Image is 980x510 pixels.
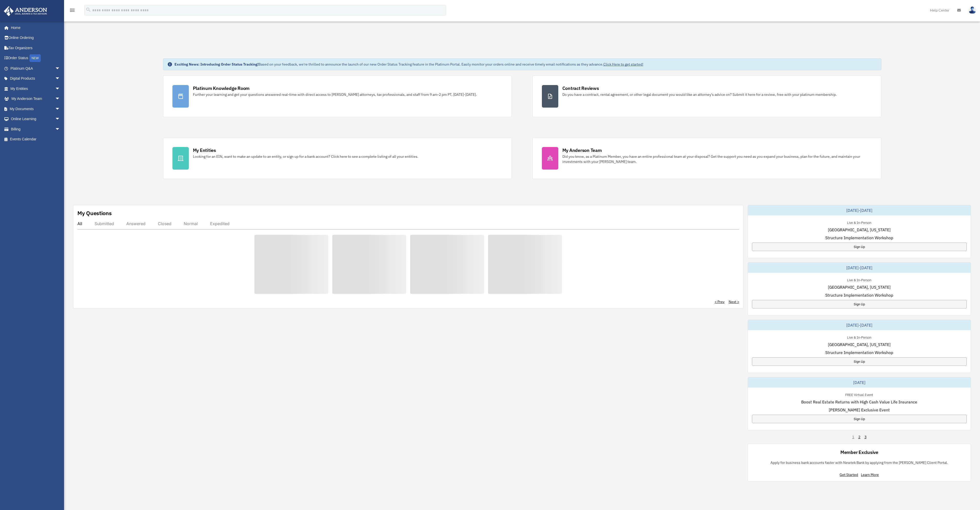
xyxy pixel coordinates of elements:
[752,357,967,366] a: Sign Up
[158,221,171,226] div: Closed
[603,62,643,67] a: Click Here to get started!
[828,341,891,348] span: [GEOGRAPHIC_DATA], [US_STATE]
[174,62,643,67] div: Based on your feedback, we're thrilled to announce the launch of our new Order Status Tracking fe...
[864,434,866,440] a: 3
[4,43,68,53] a: Tax Organizers
[562,85,599,91] div: Contract Reviews
[193,147,216,153] div: My Entities
[55,74,65,84] span: arrow_drop_down
[4,134,68,144] a: Events Calendar
[843,220,875,225] div: Live & In-Person
[752,415,967,423] a: Sign Up
[4,114,68,124] a: Online Learningarrow_drop_down
[562,147,602,153] div: My Anderson Team
[4,104,68,114] a: My Documentsarrow_drop_down
[163,76,512,117] a: Platinum Knowledge Room Further your learning and get your questions answered real-time with dire...
[562,92,837,97] div: Do you have a contract, rental agreement, or other legal document you would like an attorney's ad...
[69,9,75,13] a: menu
[184,221,198,226] div: Normal
[4,94,68,104] a: My Anderson Teamarrow_drop_down
[770,460,948,466] p: Apply for business bank accounts faster with Newtek Bank by applying from the [PERSON_NAME] Clien...
[968,6,976,14] img: User Pic
[174,62,259,67] strong: Exciting News: Introducing Order Status Tracking!
[843,334,875,340] div: Live & In-Person
[841,392,877,397] div: FREE Virtual Event
[77,209,112,217] div: My Questions
[210,221,230,226] div: Expedited
[562,154,872,164] div: Did you know, as a Platinum Member, you have an entire professional team at your disposal? Get th...
[55,114,65,124] span: arrow_drop_down
[29,54,41,62] div: NEW
[840,472,860,477] a: Get Started
[55,94,65,104] span: arrow_drop_down
[748,263,971,273] div: [DATE]-[DATE]
[532,138,881,179] a: My Anderson Team Did you know, as a Platinum Member, you have an entire professional team at your...
[4,53,68,64] a: Order StatusNEW
[4,84,68,94] a: My Entitiesarrow_drop_down
[715,299,725,304] a: < Prev
[4,63,68,74] a: Platinum Q&Aarrow_drop_down
[532,76,881,117] a: Contract Reviews Do you have a contract, rental agreement, or other legal document you would like...
[825,292,893,298] span: Structure Implementation Workshop
[828,227,891,233] span: [GEOGRAPHIC_DATA], [US_STATE]
[729,299,739,304] a: Next >
[126,221,146,226] div: Answered
[4,33,68,43] a: Online Ordering
[829,407,890,413] span: [PERSON_NAME] Exclusive Event
[861,472,879,477] a: Learn More
[748,205,971,215] div: [DATE]-[DATE]
[163,138,512,179] a: My Entities Looking for an EIN, want to make an update to an entity, or sign up for a bank accoun...
[828,284,891,290] span: [GEOGRAPHIC_DATA], [US_STATE]
[4,124,68,134] a: Billingarrow_drop_down
[843,277,875,282] div: Live & In-Person
[801,399,917,405] span: Boost Real Estate Returns with High Cash Value Life Insurance
[748,377,971,388] div: [DATE]
[840,449,878,455] div: Member Exclusive
[4,74,68,84] a: Digital Productsarrow_drop_down
[95,221,114,226] div: Submitted
[77,221,82,226] div: All
[55,63,65,74] span: arrow_drop_down
[55,104,65,114] span: arrow_drop_down
[825,235,893,241] span: Structure Implementation Workshop
[69,7,75,13] i: menu
[55,84,65,94] span: arrow_drop_down
[2,6,49,16] img: Anderson Advisors Platinum Portal
[752,300,967,308] a: Sign Up
[55,124,65,134] span: arrow_drop_down
[193,85,250,91] div: Platinum Knowledge Room
[858,434,860,440] a: 2
[825,349,893,356] span: Structure Implementation Workshop
[193,92,477,97] div: Further your learning and get your questions answered real-time with direct access to [PERSON_NAM...
[4,23,65,33] a: Home
[193,154,418,159] div: Looking for an EIN, want to make an update to an entity, or sign up for a bank account? Click her...
[752,243,967,251] a: Sign Up
[86,7,91,13] i: search
[748,320,971,330] div: [DATE]-[DATE]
